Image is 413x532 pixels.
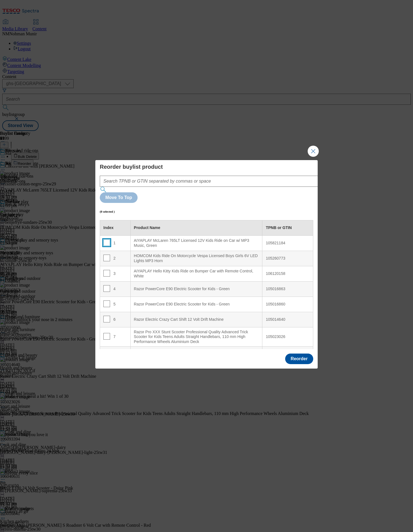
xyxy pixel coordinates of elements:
[266,302,310,307] div: 105016860
[134,330,259,344] div: Razor Pro XXX Stunt Scooter Professional Quality Advanced Trick Scooter for Kids Teens Adults Str...
[103,285,127,293] div: 4
[134,253,259,263] div: HOMCOM Kids Ride On Motorcycle Vespa Licensed Boys Girls 6V LED Lights MP3 Horn
[266,241,310,246] div: 105821184
[95,160,318,369] div: Modal
[134,317,259,322] div: Razor Electric Crazy Cart Shift 12 Volt Drift Machine
[285,354,313,364] button: Reorder
[266,317,310,322] div: 105014640
[266,225,310,230] div: TPNB or GTIN
[134,302,259,307] div: Razor PowerCore E90 Electric Scooter for Kids - Green
[100,176,335,187] input: Search TPNB or GTIN separated by commas or space
[266,287,310,292] div: 105016863
[308,146,319,157] button: Close Modal
[100,210,115,213] h6: (0 selected )
[103,255,127,263] div: 2
[134,269,259,279] div: AIYAPLAY Hello Kitty Kids Ride on Bumper Car with Remote Control, White
[103,300,127,309] div: 5
[103,225,127,230] div: Index
[103,333,127,341] div: 7
[134,238,259,248] div: AIYAPLAY McLaren 765LT Licensed 12V Kids Ride on Car w/ MP3 Music, Green
[103,270,127,278] div: 3
[266,256,310,261] div: 105260773
[100,192,138,203] button: Move To Top
[134,287,259,292] div: Razor PowerCore E90 Electric Scooter for Kids - Green
[103,239,127,247] div: 1
[266,271,310,276] div: 106120158
[134,225,259,230] div: Product Name
[266,334,310,339] div: 105023026
[103,316,127,324] div: 6
[100,163,313,170] h4: Reorder buylist product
